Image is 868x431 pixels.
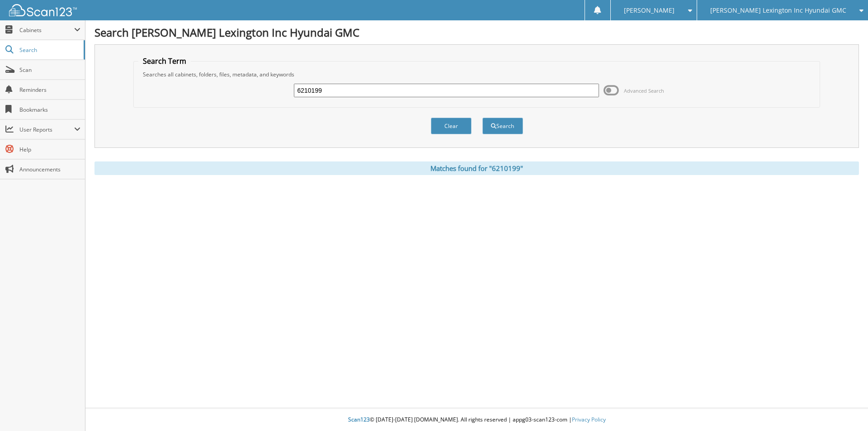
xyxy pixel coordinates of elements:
[482,118,523,134] button: Search
[138,71,816,78] div: Searches all cabinets, folders, files, metadata, and keywords
[572,416,606,423] a: Privacy Policy
[19,26,74,34] span: Cabinets
[624,87,664,94] span: Advanced Search
[94,25,859,40] h1: Search [PERSON_NAME] Lexington Inc Hyundai GMC
[9,4,77,16] img: scan123-logo-white.svg
[19,66,80,74] span: Scan
[138,56,191,66] legend: Search Term
[94,161,859,175] div: Matches found for "6210199"
[19,126,74,133] span: User Reports
[823,388,868,431] iframe: Chat Widget
[19,146,80,153] span: Help
[710,8,846,13] span: [PERSON_NAME] Lexington Inc Hyundai GMC
[19,166,80,173] span: Announcements
[85,409,868,431] div: © [DATE]-[DATE] [DOMAIN_NAME]. All rights reserved | appg03-scan123-com |
[348,416,370,423] span: Scan123
[19,86,80,94] span: Reminders
[19,46,79,54] span: Search
[431,118,472,134] button: Clear
[624,8,675,13] span: [PERSON_NAME]
[19,106,80,114] span: Bookmarks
